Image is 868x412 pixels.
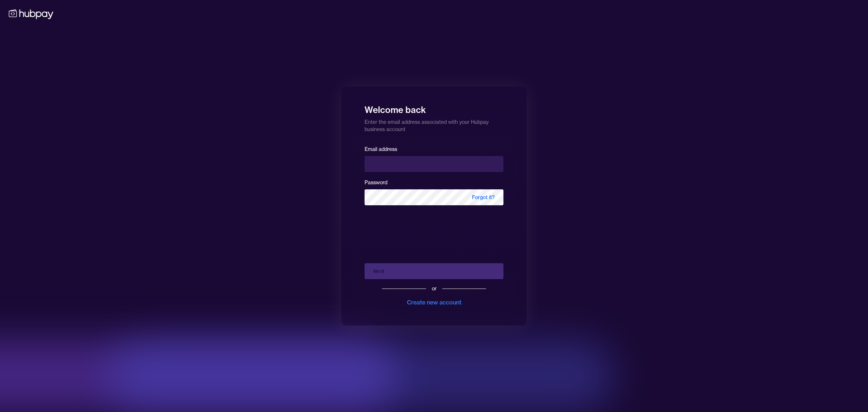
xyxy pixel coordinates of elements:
label: Password [365,179,387,186]
div: Create new account [407,298,461,307]
label: Email address [365,146,397,152]
span: Forgot it? [463,189,503,205]
p: Enter the email address associated with your Hubpay business account [365,115,503,133]
div: or [432,285,437,292]
h1: Welcome back [365,100,503,115]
